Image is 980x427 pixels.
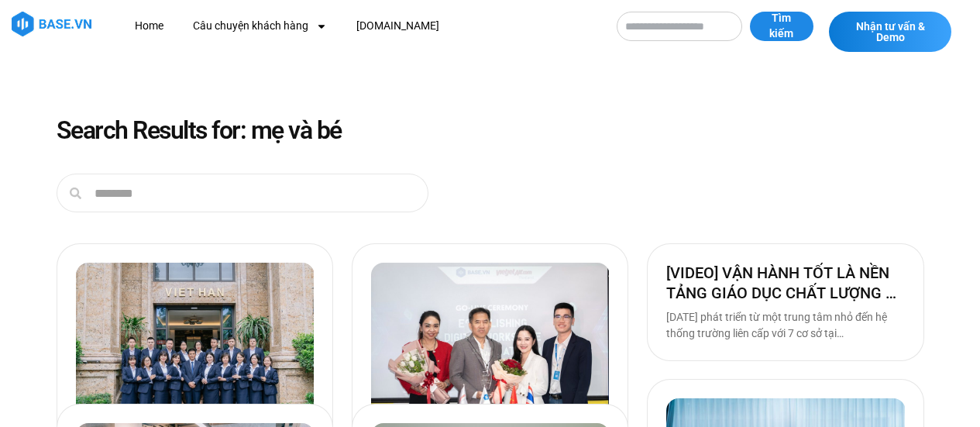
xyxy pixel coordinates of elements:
[765,11,798,41] span: Tìm kiếm
[123,12,602,40] nav: Menu
[666,309,904,342] p: [DATE] phát triển từ một trung tâm nhỏ đến hệ thống trường liên cấp với 7 cơ sở tại [GEOGRAPHIC_D...
[750,12,813,41] button: Tìm kiếm
[844,21,936,43] span: Nhận tư vấn & Demo
[829,12,951,52] a: Nhận tư vấn & Demo
[345,12,451,40] a: [DOMAIN_NAME]
[123,12,175,40] a: Home
[57,118,924,143] h1: Search Results for: mẹ và bé
[666,263,904,303] a: [VIDEO] VẬN HÀNH TỐT LÀ NỀN TẢNG GIÁO DỤC CHẤT LƯỢNG – BAMBOO SCHOOL CHỌN BASE
[181,12,339,40] a: Câu chuyện khách hàng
